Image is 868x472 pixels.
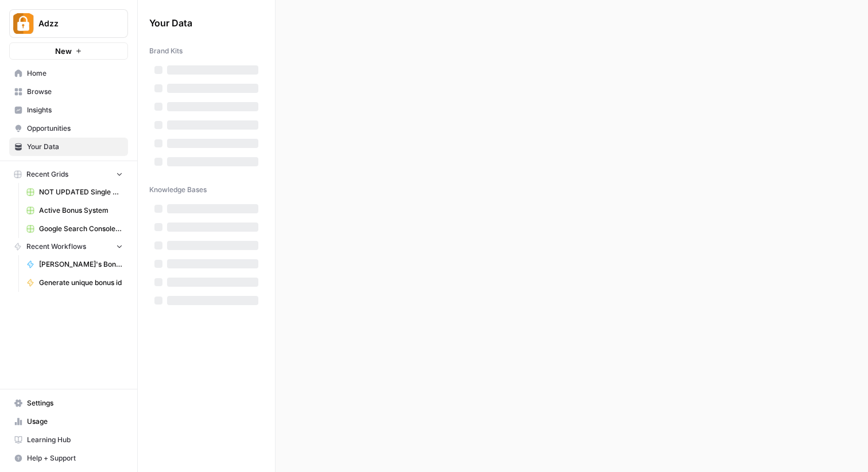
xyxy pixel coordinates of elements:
a: Usage [9,412,128,431]
span: Insights [27,105,123,115]
button: Recent Grids [9,166,128,183]
img: Adzz Logo [13,13,34,34]
span: Recent Workflows [26,241,86,252]
button: Workspace: Adzz [9,9,128,38]
span: Generate unique bonus id [39,278,123,288]
a: Opportunities [9,119,128,138]
span: Knowledge Bases [149,185,207,195]
a: Home [9,64,128,83]
a: Learning Hub [9,431,128,449]
span: Browse [27,87,123,97]
span: New [55,45,72,57]
a: Insights [9,101,128,119]
span: Brand Kits [149,46,183,56]
span: Your Data [149,16,250,30]
span: Google Search Console - [URL][DOMAIN_NAME] [39,224,123,234]
span: Home [27,68,123,79]
span: Help + Support [27,453,123,463]
span: Recent Grids [26,169,68,180]
button: Recent Workflows [9,238,128,255]
span: Opportunities [27,123,123,134]
span: Adzz [38,18,108,29]
span: NOT UPDATED Single Bonus Creation [39,187,123,197]
a: Active Bonus System [21,201,128,220]
span: Your Data [27,142,123,152]
a: Your Data [9,138,128,156]
span: [PERSON_NAME]'s Bonus Text Creation ARABIC [39,259,123,270]
a: Settings [9,394,128,412]
span: Settings [27,398,123,408]
span: Active Bonus System [39,205,123,216]
a: NOT UPDATED Single Bonus Creation [21,183,128,201]
a: Generate unique bonus id [21,274,128,292]
button: Help + Support [9,449,128,467]
a: Google Search Console - [URL][DOMAIN_NAME] [21,220,128,238]
a: Browse [9,83,128,101]
a: [PERSON_NAME]'s Bonus Text Creation ARABIC [21,255,128,274]
span: Usage [27,416,123,427]
button: New [9,42,128,60]
span: Learning Hub [27,435,123,445]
